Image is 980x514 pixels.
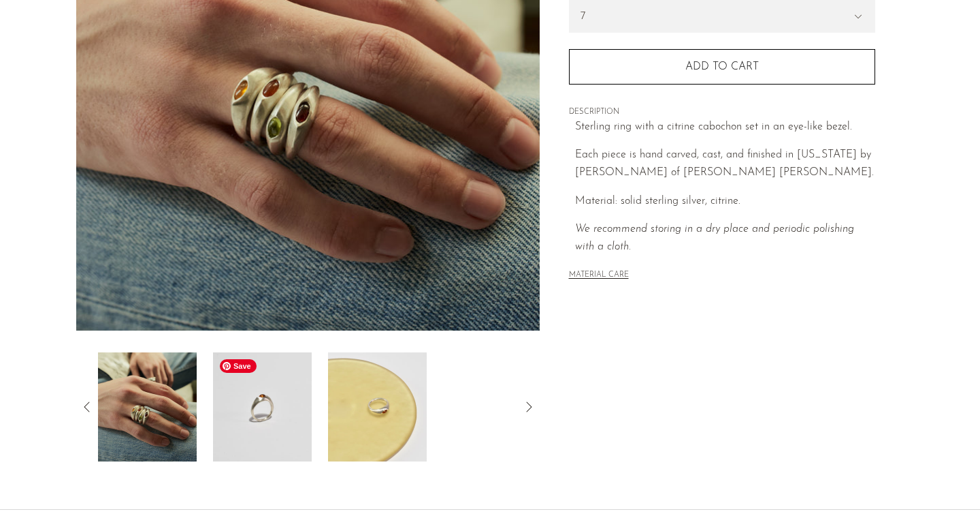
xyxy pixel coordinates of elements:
img: Citrine Ellipse Ring [98,352,197,462]
p: Material: solid sterling silver, citrine. [575,193,875,211]
button: MATERIAL CARE [569,271,629,281]
img: Citrine Ellipse Ring [328,352,427,462]
img: Citrine Ellipse Ring [213,352,312,462]
p: Sterling ring with a citrine cabochon set in an eye-like bezel. [575,119,875,136]
p: Each piece is hand carved, cast, and finished in [US_STATE] by [PERSON_NAME] of [PERSON_NAME] [PE... [575,147,875,181]
button: Add to cart [569,49,875,85]
i: We recommend storing in a dry place and periodic polishing with a cloth. [575,224,854,252]
span: Save [220,359,257,373]
span: DESCRIPTION [569,106,875,119]
span: Add to cart [685,61,759,74]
